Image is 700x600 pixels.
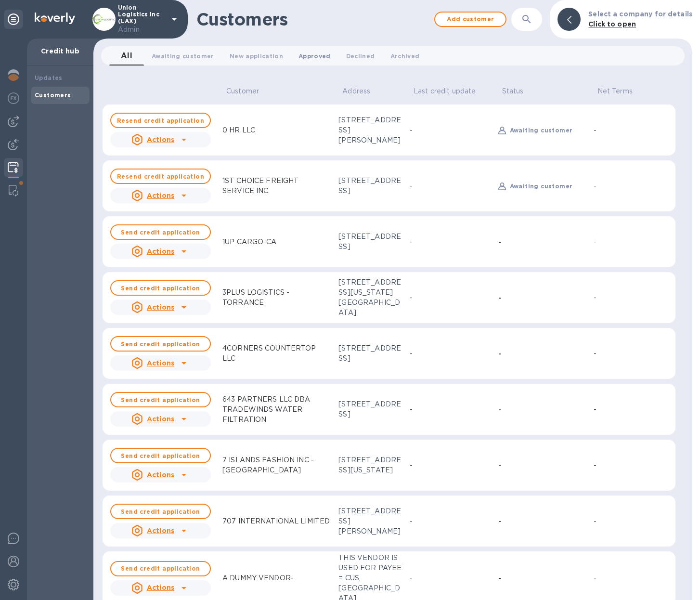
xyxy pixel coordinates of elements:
[121,340,200,348] b: Send credit application
[390,51,420,61] span: Archived
[230,51,283,61] span: New application
[147,303,174,311] u: Actions
[222,394,331,425] p: 643 PARTNERS LLC DBA TRADEWINDS WATER FILTRATION
[338,232,402,252] div: [STREET_ADDRESS]
[346,51,375,61] span: Declined
[443,13,498,25] span: Add customer
[338,277,402,318] div: [STREET_ADDRESS][US_STATE] [GEOGRAPHIC_DATA]
[147,248,174,255] u: Actions
[594,516,596,526] p: -
[8,92,19,104] img: Foreign exchange
[498,574,501,582] b: -
[222,573,294,583] p: A DUMMY VENDOR-
[222,237,277,247] p: 1UP CARGO-CA
[110,224,211,240] button: Send credit application
[110,504,211,519] button: Send credit application
[338,399,402,419] div: [STREET_ADDRESS]
[498,518,501,525] b: -
[110,336,211,352] button: Send credit application
[594,181,596,191] p: -
[597,86,633,96] p: Net Terms
[338,343,402,364] div: [STREET_ADDRESS]
[338,455,402,475] div: [STREET_ADDRESS][US_STATE]
[222,125,255,135] p: 0 HR LLC
[110,169,211,184] button: Resend credit application
[594,460,596,470] p: -
[35,46,86,56] p: Credit hub
[35,74,63,81] b: Updates
[594,349,596,359] p: -
[35,91,71,99] b: Customers
[338,176,402,196] div: [STREET_ADDRESS]
[502,86,524,96] p: Status
[110,561,211,576] button: Send credit application
[110,113,211,128] button: Resend credit application
[196,9,429,29] h1: Customers
[222,516,330,526] p: 707 INTERNATIONAL LIMITED
[338,115,402,145] div: [STREET_ADDRESS][PERSON_NAME]
[594,125,596,135] p: -
[588,10,692,18] b: Select a company for details
[147,584,174,591] u: Actions
[8,162,19,173] img: Credit hub
[117,173,204,180] b: Resend credit application
[121,452,200,459] b: Send credit application
[121,508,200,515] b: Send credit application
[147,415,174,423] u: Actions
[410,237,413,247] p: -
[594,404,596,415] p: -
[147,136,174,143] u: Actions
[410,404,413,415] p: -
[110,448,211,463] button: Send credit application
[117,117,204,124] b: Resend credit application
[434,12,506,27] button: Add customer
[121,49,132,63] span: All
[147,527,174,535] u: Actions
[498,350,501,357] b: -
[498,294,501,301] b: -
[410,293,413,303] p: -
[152,51,214,61] span: Awaiting customer
[222,455,331,475] p: 7 ISLANDS FASHION INC - [GEOGRAPHIC_DATA]
[222,176,331,196] p: 1ST CHOICE FREIGHT SERVICE INC.
[121,285,200,292] b: Send credit application
[121,229,200,236] b: Send credit application
[147,359,174,367] u: Actions
[35,13,75,24] img: Logo
[4,10,23,29] div: Unpin categories
[594,293,596,303] p: -
[121,565,200,572] b: Send credit application
[342,86,370,96] p: Address
[588,20,636,28] b: Click to open
[121,396,200,404] b: Send credit application
[498,406,501,413] b: -
[338,506,402,536] div: [STREET_ADDRESS][PERSON_NAME]
[410,349,413,359] p: -
[226,86,259,96] p: Customer
[298,51,331,61] span: Approved
[147,471,174,479] u: Actions
[594,573,596,583] p: -
[110,280,211,296] button: Send credit application
[410,516,413,526] p: -
[510,127,573,134] b: Awaiting customer
[414,86,476,96] p: Last credit update
[118,25,166,35] p: Admin
[410,573,413,583] p: -
[410,181,413,191] p: -
[222,343,331,364] p: 4CORNERS COUNTERTOP LLC
[510,183,573,190] b: Awaiting customer
[222,287,331,308] p: 3PLUS LOGISTICS - TORRANCE
[498,238,501,246] b: -
[410,125,413,135] p: -
[410,460,413,470] p: -
[147,192,174,199] u: Actions
[110,392,211,407] button: Send credit application
[594,237,596,247] p: -
[498,462,501,469] b: -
